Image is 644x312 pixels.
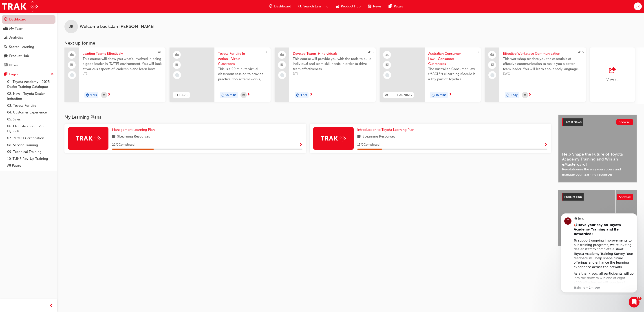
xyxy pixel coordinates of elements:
a: 415Leading Teams EffectivelyThis course will show you what's involved in being a good leader in [... [64,47,165,102]
a: News [2,61,55,69]
span: Product Hub [341,4,361,9]
span: Toyota For Life In Action - Virtual Classroom [218,51,267,66]
span: 0 [476,50,479,54]
span: duration-icon [432,92,435,98]
a: My Team [2,25,55,33]
span: calendar-icon [243,92,245,98]
span: learningResourceType_INSTRUCTOR_LED-icon [175,52,179,58]
span: Dashboard [274,4,291,9]
span: book-icon [112,134,115,140]
span: duration-icon [86,92,89,98]
a: car-iconProduct Hub [332,2,364,11]
span: Pages [394,4,403,9]
span: next-icon [528,93,532,97]
span: learningRecordVerb_NONE-icon [280,73,284,77]
span: 415 [368,50,373,54]
a: 01. Toyota Academy - 2025 Dealer Training Catalogue [5,78,55,90]
span: duration-icon [221,92,225,98]
span: next-icon [309,93,313,97]
a: 04. Customer Experience [5,109,55,116]
span: booktick-icon [386,62,389,68]
a: guage-iconDashboard [265,2,295,11]
span: guage-icon [4,18,7,22]
button: Show Progress [299,142,302,148]
a: Introduction to Toyota Learning Plan [357,127,416,132]
h3: My Learning Plans [64,115,551,120]
span: 13 % Completed [357,142,379,147]
a: Analytics [2,34,55,42]
span: calendar-icon [103,92,105,98]
a: news-iconNews [364,2,385,11]
span: pages-icon [4,72,7,76]
span: 22 % Completed [112,142,135,147]
span: 4 hrs [90,93,97,98]
span: calendar-icon [524,92,526,98]
a: 415Effective Workplace CommunicationThis workshop teaches you the essentials of effective communi... [485,47,586,102]
span: View all [607,78,618,82]
span: The Australian Consumer Law (**ACL**) eLearning Module is a key part of Toyota’s compliance progr... [428,66,477,82]
a: Latest NewsShow allHelp Shape the Future of Toyota Academy Training and Win an eMastercard!Revolu... [558,115,637,183]
span: ACL_ELEARNING [385,93,412,98]
span: DTI [293,71,372,77]
span: people-icon [70,52,73,58]
span: JR [69,24,73,29]
span: 0 [266,50,268,54]
span: Show Progress [299,143,302,147]
img: Trak [2,1,38,11]
div: My Team [9,26,23,31]
span: outbound-icon [609,67,616,74]
button: DashboardMy TeamAnalyticsSearch LearningProduct HubNews [2,14,55,70]
span: 4 hrs [300,93,307,98]
span: booktick-icon [491,62,494,68]
span: search-icon [4,45,7,49]
span: car-icon [336,4,339,9]
span: JR [636,4,640,9]
span: learningRecordVerb_NONE-icon [70,73,74,77]
div: Product Hub [9,53,29,59]
span: EWC [503,71,582,77]
span: 415 [158,50,163,54]
span: Latest News [565,120,582,124]
a: Product HubShow all [562,193,633,201]
span: people-icon [4,27,7,31]
span: chart-icon [4,36,7,40]
div: Pages [9,72,18,77]
a: 08. Service Training [5,142,55,149]
span: booktick-icon [70,62,73,68]
button: Show all [616,119,633,125]
span: Leading Teams Effectively [83,51,162,56]
a: Product Hub [2,52,55,60]
button: Show Progress [544,142,547,148]
a: All Pages [5,162,55,169]
a: 10. TUNE Rev-Up Training [5,155,55,162]
a: Dashboard [2,15,55,24]
div: News [9,63,18,68]
span: Show Progress [544,143,547,147]
span: people-icon [280,52,284,58]
a: 05. Sales [5,116,55,123]
a: pages-iconPages [385,2,407,11]
span: booktick-icon [175,62,179,68]
span: Develop Teams & Individuals [293,51,372,56]
span: Welcome back , Jan [PERSON_NAME] [80,24,154,29]
span: pages-icon [389,4,392,9]
a: 0TFLIAVCToyota For Life In Action - Virtual ClassroomThis is a 90 minute virtual classroom sessio... [170,47,271,102]
a: Latest NewsShow all [562,118,633,126]
span: guage-icon [269,4,272,9]
span: up-icon [51,71,54,77]
a: Management Learning Plan [112,127,157,132]
span: Introduction to Toyota Learning Plan [357,128,414,132]
span: book-icon [357,134,361,140]
span: LTE [83,71,162,77]
span: duration-icon [296,92,299,98]
span: booktick-icon [280,62,284,68]
span: Help Shape the Future of Toyota Academy Training and Win an eMastercard! [562,152,633,167]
